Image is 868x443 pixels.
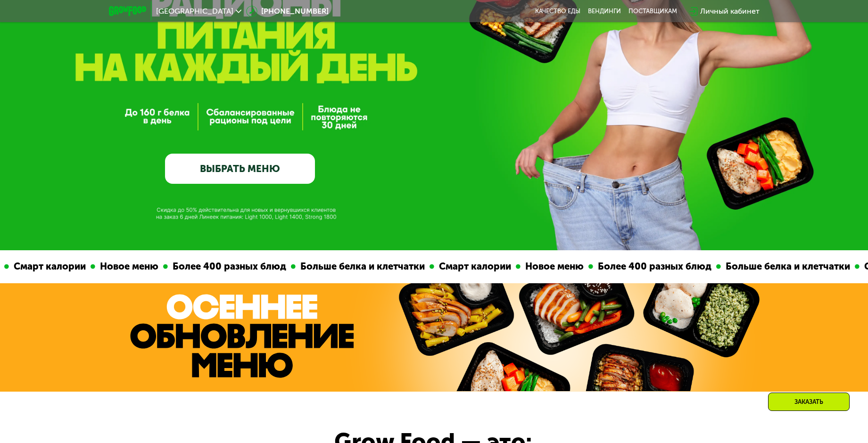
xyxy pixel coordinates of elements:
div: Больше белка и клетчатки [670,259,804,274]
div: Более 400 разных блюд [542,259,665,274]
div: Заказать [768,393,850,411]
div: Личный кабинет [700,6,760,17]
a: Качество еды [535,8,580,15]
div: Новое меню [470,259,537,274]
div: поставщикам [628,8,677,15]
div: Более 400 разных блюд [117,259,240,274]
div: Новое меню [44,259,112,274]
a: Вендинги [588,8,621,15]
a: [PHONE_NUMBER] [246,6,329,17]
div: Больше белка и клетчатки [245,259,379,274]
span: [GEOGRAPHIC_DATA] [156,8,233,15]
div: Смарт калории [383,259,465,274]
a: ВЫБРАТЬ МЕНЮ [165,154,315,184]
